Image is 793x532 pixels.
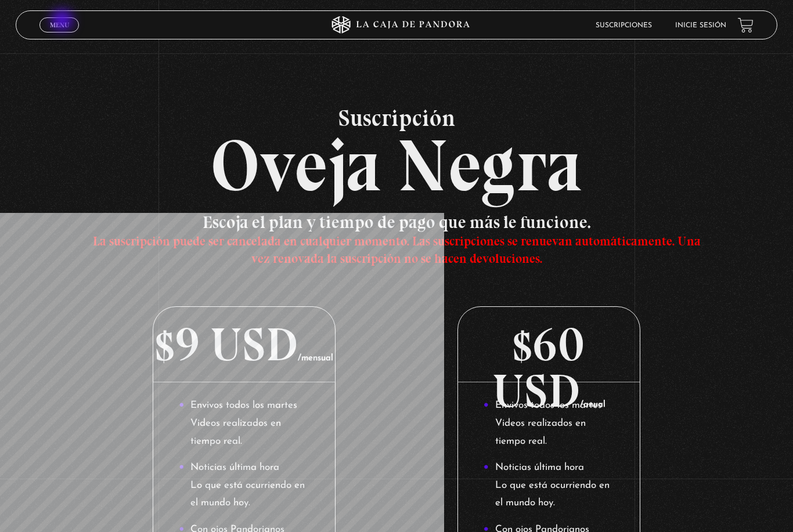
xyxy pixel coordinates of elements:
a: Suscripciones [596,22,652,29]
li: Envivos todos los martes Videos realizados en tiempo real. [179,397,309,450]
span: Suscripción [16,106,777,129]
p: $9 USD [153,307,335,382]
li: Envivos todos los martes Videos realizados en tiempo real. [484,397,614,450]
span: Cerrar [46,31,73,39]
span: Menu [50,21,69,28]
h2: Oveja Negra [16,106,777,202]
p: $60 USD [458,307,640,382]
a: Inicie sesión [675,22,726,29]
span: /mensual [298,354,333,363]
li: Noticias última hora Lo que está ocurriendo en el mundo hoy. [484,459,614,512]
li: Noticias última hora Lo que está ocurriendo en el mundo hoy. [179,459,309,512]
h3: Escoja el plan y tiempo de pago que más le funcione. [92,213,701,266]
a: View your shopping cart [738,17,754,33]
span: La suscripción puede ser cancelada en cualquier momento. Las suscripciones se renuevan automática... [93,233,701,266]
